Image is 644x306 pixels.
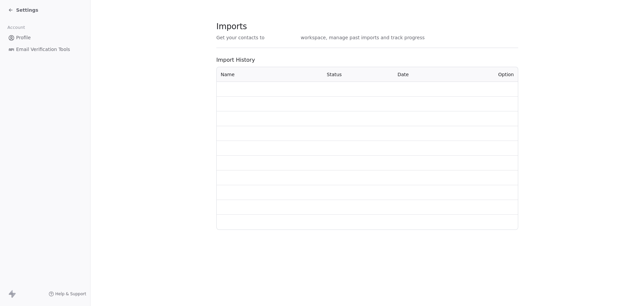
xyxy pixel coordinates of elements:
span: workspace, manage past imports and track progress [301,34,425,41]
span: Help & Support [55,291,86,297]
span: Import History [216,56,518,64]
span: Settings [16,7,38,13]
span: Profile [16,34,31,41]
span: Email Verification Tools [16,46,70,53]
span: Account [4,22,28,33]
span: Option [498,72,514,77]
span: Name [221,71,234,78]
a: Email Verification Tools [5,44,85,55]
a: Profile [5,32,85,43]
span: Imports [216,21,425,32]
span: Status [327,72,342,77]
span: Date [397,72,409,77]
a: Settings [8,7,38,13]
span: Get your contacts to [216,34,265,41]
a: Help & Support [49,291,86,297]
